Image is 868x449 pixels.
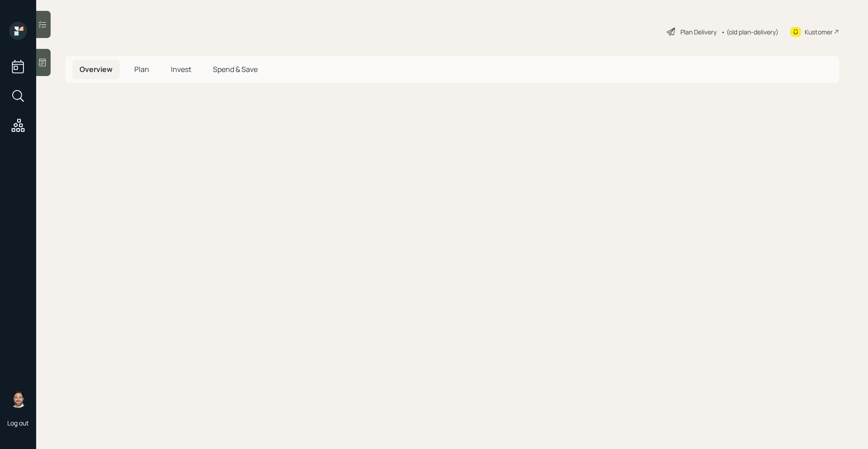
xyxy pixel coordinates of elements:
[9,390,27,408] img: michael-russo-headshot.png
[213,64,258,74] span: Spend & Save
[805,27,833,37] div: Kustomer
[680,27,717,37] div: Plan Delivery
[721,27,778,37] div: • (old plan-delivery)
[80,64,113,74] span: Overview
[171,64,191,74] span: Invest
[134,64,149,74] span: Plan
[7,419,29,427] div: Log out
